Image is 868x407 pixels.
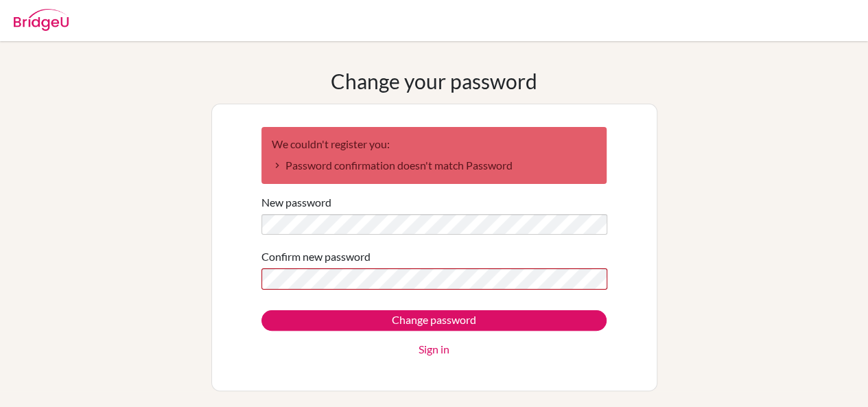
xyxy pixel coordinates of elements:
input: Change password [261,310,607,331]
label: Confirm new password [261,248,371,265]
img: Bridge-U [14,9,69,31]
li: Password confirmation doesn't match Password [272,157,596,174]
label: New password [261,194,331,211]
h1: Change your password [331,69,537,93]
h2: We couldn't register you: [272,137,596,150]
a: Sign in [419,341,449,358]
